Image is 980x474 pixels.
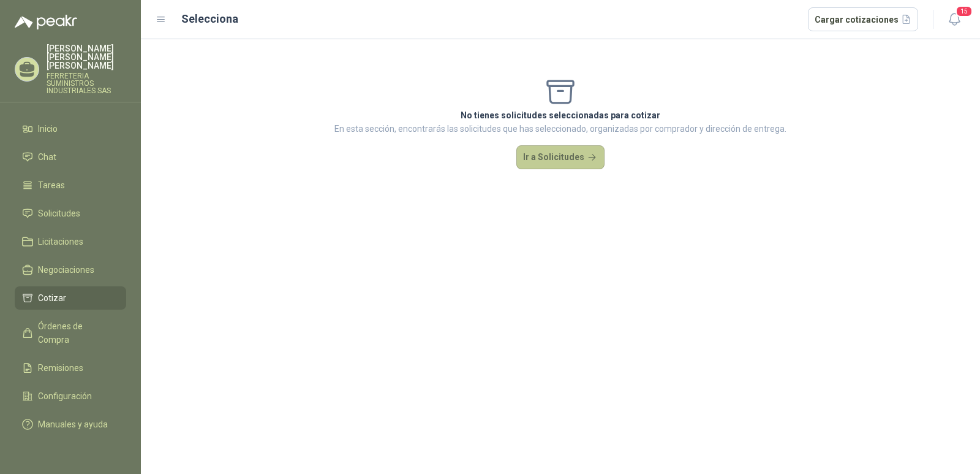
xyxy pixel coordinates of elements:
span: Negociaciones [38,263,94,277]
a: Negociaciones [15,258,126,281]
h2: Selecciona [181,10,238,28]
a: Remisiones [15,356,126,380]
a: Chat [15,145,126,169]
a: Manuales y ayuda [15,413,126,436]
p: No tienes solicitudes seleccionadas para cotizar [334,109,786,122]
span: Tareas [38,178,65,192]
p: FERRETERIA SUMINISTROS INDUSTRIALES SAS [47,72,126,94]
button: Cargar cotizaciones [808,7,919,32]
a: Configuración [15,384,126,408]
img: Logo peakr [15,15,77,29]
a: Inicio [15,117,126,140]
a: Órdenes de Compra [15,315,126,351]
p: [PERSON_NAME] [PERSON_NAME] [PERSON_NAME] [47,44,126,70]
button: 15 [943,9,965,31]
button: Ir a Solicitudes [516,145,605,170]
p: En esta sección, encontrarás las solicitudes que has seleccionado, organizadas por comprador y di... [334,122,786,136]
span: Órdenes de Compra [38,319,115,346]
a: Tareas [15,174,126,197]
span: Solicitudes [38,207,80,220]
span: Chat [38,150,56,164]
span: Manuales y ayuda [38,418,108,431]
span: Configuración [38,389,92,403]
span: Cotizar [38,291,66,305]
span: 15 [956,6,973,17]
a: Cotizar [15,286,126,310]
a: Solicitudes [15,202,126,225]
span: Inicio [38,122,58,136]
span: Remisiones [38,361,83,375]
span: Licitaciones [38,235,83,248]
a: Licitaciones [15,230,126,253]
